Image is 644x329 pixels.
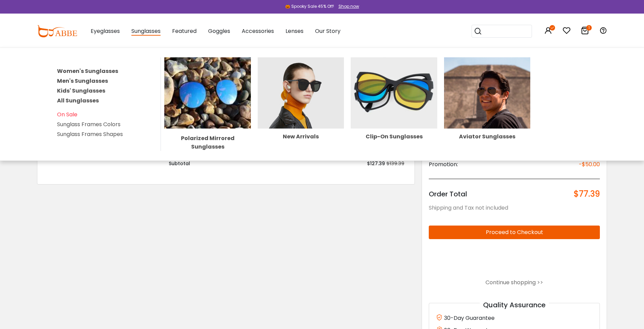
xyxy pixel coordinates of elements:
div: 30-Day Guarantee [436,313,593,322]
a: Polarized Mirrored Sunglasses [164,89,251,151]
span: Order Total [429,189,467,199]
a: 1 [581,28,589,36]
div: Shipping and Tax not included [429,204,600,212]
img: Aviator Sunglasses [444,57,531,129]
a: Aviator Sunglasses [444,89,531,140]
a: New Arrivals [258,89,344,140]
span: Sunglasses [131,27,161,36]
div: New Arrivals [258,134,344,139]
i: 1 [586,25,592,31]
span: -$50.00 [579,160,600,169]
a: Men's Sunglasses [57,77,108,85]
div: $127.39 [367,160,385,167]
div: Polarized Mirrored Sunglasses [164,134,251,151]
a: Continue shopping >> [485,278,543,286]
div: Shop now [338,3,359,9]
span: $77.39 [574,189,600,199]
span: Lenses [286,27,303,35]
a: All Sunglasses [57,97,99,104]
span: Our Story [315,27,341,35]
span: Quality Assurance [480,300,549,310]
div: $139.39 [386,160,404,167]
div: Subtotal [169,160,190,167]
button: Proceed to Checkout [429,226,600,239]
div: Aviator Sunglasses [444,134,531,139]
img: abbeglasses.com [37,25,77,37]
a: Shop now [335,3,359,9]
a: Women's Sunglasses [57,67,118,75]
span: Goggles [208,27,230,35]
a: On Sale [57,111,77,118]
div: 🎃 Spooky Sale 45% Off! [285,3,334,9]
iframe: PayPal [429,245,600,273]
span: Accessories [242,27,274,35]
img: Clip-On Sunglasses [351,57,437,129]
img: New Arrivals [258,57,344,129]
a: Sunglass Frames Colors [57,120,121,128]
div: Clip-On Sunglasses [351,134,437,139]
span: Featured [172,27,197,35]
span: Promotion: [429,160,458,169]
a: Clip-On Sunglasses [351,89,437,140]
a: Sunglass Frames Shapes [57,130,123,138]
img: Polarized Mirrored [164,57,251,129]
span: Eyeglasses [91,27,120,35]
a: Kids' Sunglasses [57,87,105,95]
